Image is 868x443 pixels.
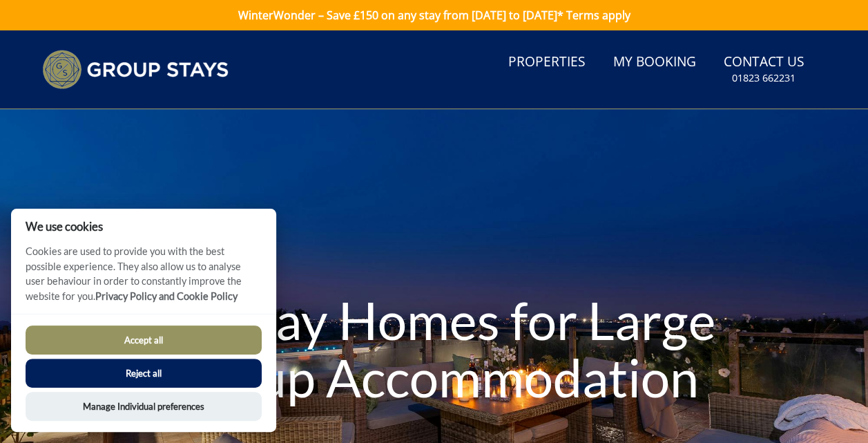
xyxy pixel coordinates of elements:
a: Properties [503,47,591,78]
button: Accept all [26,326,262,355]
img: Group Stays [42,50,229,89]
a: Contact Us01823 662231 [718,47,810,92]
h1: Holiday Homes for Large Group Accommodation [131,264,738,434]
a: My Booking [608,47,702,78]
small: 01823 662231 [732,71,795,85]
button: Reject all [26,359,262,388]
p: Cookies are used to provide you with the best possible experience. They also allow us to analyse ... [11,244,276,314]
h2: We use cookies [11,220,276,233]
a: Privacy Policy and Cookie Policy [95,290,238,302]
button: Manage Individual preferences [26,392,262,421]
